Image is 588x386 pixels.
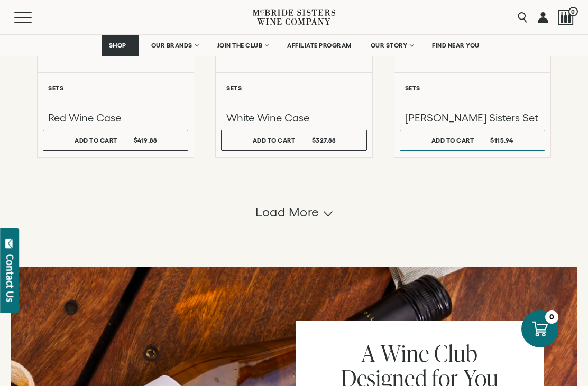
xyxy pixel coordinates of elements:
[545,310,558,324] div: 0
[5,254,15,302] div: Contact Us
[226,111,361,125] h3: White Wine Case
[364,35,420,56] a: OUR STORY
[362,337,375,369] span: A
[226,84,361,91] h6: Sets
[75,133,117,148] div: Add to cart
[432,42,480,49] span: FIND NEAR YOU
[381,337,429,369] span: Wine
[221,130,366,151] button: Add to cart $327.88
[312,137,336,144] span: $327.88
[134,137,157,144] span: $419.88
[14,12,52,23] button: Mobile Menu Trigger
[109,42,127,49] span: SHOP
[255,200,333,225] button: Load more
[405,84,540,91] h6: Sets
[48,111,183,125] h3: Red Wine Case
[490,137,513,144] span: $115.94
[400,130,545,151] button: Add to cart $115.94
[102,35,139,56] a: SHOP
[210,35,275,56] a: JOIN THE CLUB
[568,7,578,16] span: 0
[253,133,296,148] div: Add to cart
[431,133,474,148] div: Add to cart
[287,42,352,49] span: AFFILIATE PROGRAM
[48,84,183,91] h6: Sets
[43,130,188,151] button: Add to cart $419.88
[405,111,540,125] h3: [PERSON_NAME] Sisters Set
[371,42,408,49] span: OUR STORY
[425,35,486,56] a: FIND NEAR YOU
[255,203,319,221] span: Load more
[144,35,205,56] a: OUR BRANDS
[217,42,263,49] span: JOIN THE CLUB
[434,337,477,369] span: Club
[280,35,359,56] a: AFFILIATE PROGRAM
[151,42,192,49] span: OUR BRANDS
